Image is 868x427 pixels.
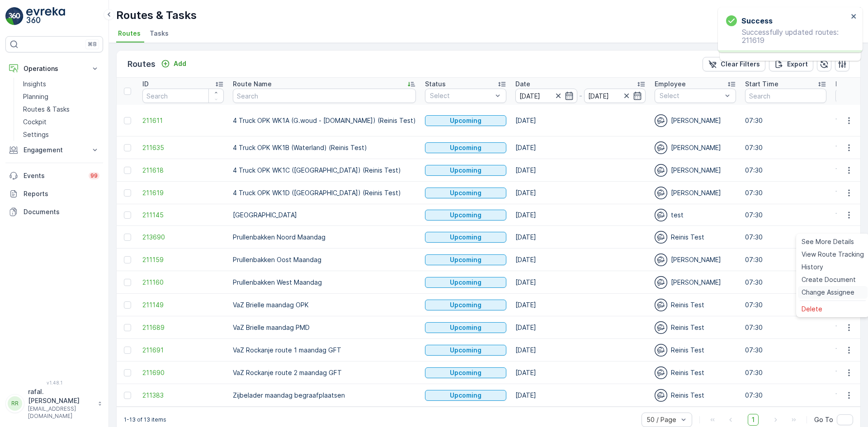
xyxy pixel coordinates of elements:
[26,7,65,25] img: logo_light-DOdMpM7g.png
[511,204,650,226] td: [DATE]
[769,57,813,71] button: Export
[802,305,822,314] span: Delete
[174,59,186,68] p: Add
[5,141,103,159] button: Engagement
[142,116,224,125] a: 211611
[655,299,736,311] div: Reinis Test
[5,167,103,185] a: Events99
[19,116,103,128] a: Cockpit
[655,187,667,199] img: svg%3e
[802,250,864,259] span: View Route Tracking
[655,321,736,334] div: Reinis Test
[28,387,93,405] p: rafal.[PERSON_NAME]
[802,275,856,284] span: Create Document
[124,256,131,263] div: Toggle Row Selected
[228,294,420,316] td: VaZ Brielle maandag OPK
[835,80,865,89] p: End Time
[802,263,823,272] span: History
[425,188,506,198] button: Upcoming
[511,159,650,182] td: [DATE]
[450,143,481,152] p: Upcoming
[24,207,99,216] p: Documents
[233,89,416,103] input: Search
[142,166,224,175] a: 211618
[124,416,166,423] p: 1-13 of 13 items
[741,384,831,407] td: 07:30
[142,188,224,197] a: 211619
[142,323,224,332] a: 211689
[721,60,760,69] p: Clear Filters
[425,390,506,401] button: Upcoming
[23,80,46,89] p: Insights
[5,7,24,25] img: logo
[124,144,131,151] div: Toggle Row Selected
[24,64,85,73] p: Operations
[425,80,446,89] p: Status
[142,346,224,355] a: 211691
[655,299,667,311] img: svg%3e
[5,203,103,221] a: Documents
[28,405,93,420] p: [EMAIL_ADDRESS][DOMAIN_NAME]
[90,172,98,179] p: 99
[116,8,197,23] p: Routes & Tasks
[726,28,848,44] p: Successfully updated routes: 211619
[655,366,667,379] img: svg%3e
[584,89,646,103] input: dd/mm/yyyy
[511,249,650,271] td: [DATE]
[511,226,650,249] td: [DATE]
[233,80,272,89] p: Route Name
[515,80,530,89] p: Date
[5,380,103,385] span: v 1.48.1
[741,294,831,316] td: 07:30
[425,367,506,378] button: Upcoming
[741,136,831,159] td: 07:30
[450,188,481,197] p: Upcoming
[228,361,420,384] td: VaZ Rockanje route 2 maandag GFT
[655,344,736,357] div: Reinis Test
[425,254,506,265] button: Upcoming
[124,369,131,376] div: Toggle Row Selected
[5,60,103,78] button: Operations
[450,233,481,242] p: Upcoming
[745,89,826,103] input: Search
[124,301,131,309] div: Toggle Row Selected
[511,294,650,316] td: [DATE]
[430,91,492,100] p: Select
[124,392,131,399] div: Toggle Row Selected
[124,117,131,124] div: Toggle Row Selected
[741,182,831,204] td: 07:30
[655,114,667,127] img: svg%3e
[425,277,506,288] button: Upcoming
[741,316,831,339] td: 07:30
[124,189,131,197] div: Toggle Row Selected
[655,164,667,177] img: svg%3e
[703,57,765,71] button: Clear Filters
[23,130,49,139] p: Settings
[124,234,131,241] div: Toggle Row Selected
[5,387,103,420] button: RRrafal.[PERSON_NAME][EMAIL_ADDRESS][DOMAIN_NAME]
[655,114,736,127] div: [PERSON_NAME]
[142,300,224,310] span: 211149
[741,204,831,226] td: 07:30
[814,415,833,424] span: Go To
[425,345,506,356] button: Upcoming
[142,143,224,152] span: 211635
[748,414,759,426] span: 1
[157,58,190,69] button: Add
[655,366,736,379] div: Reinis Test
[8,396,22,411] div: RR
[142,255,224,264] a: 211159
[655,389,667,402] img: svg%3e
[142,391,224,400] span: 211383
[450,391,481,400] p: Upcoming
[851,13,857,21] button: close
[741,226,831,249] td: 07:30
[741,361,831,384] td: 07:30
[450,323,481,332] p: Upcoming
[511,271,650,294] td: [DATE]
[450,300,481,310] p: Upcoming
[741,339,831,361] td: 07:30
[655,276,736,289] div: [PERSON_NAME]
